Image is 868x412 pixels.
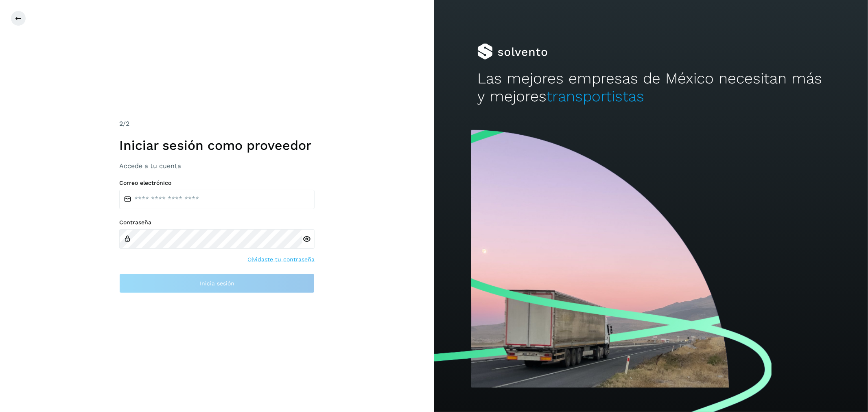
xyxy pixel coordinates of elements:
[119,274,315,293] button: Inicia sesión
[119,120,123,127] span: 2
[477,70,824,106] h2: Las mejores empresas de México necesitan más y mejores
[119,180,315,186] label: Correo electrónico
[119,138,315,153] h1: Iniciar sesión como proveedor
[200,281,234,286] span: Inicia sesión
[119,119,315,129] div: /2
[247,255,315,264] a: Olvidaste tu contraseña
[119,162,315,170] h3: Accede a tu cuenta
[547,88,644,105] span: transportistas
[119,219,315,226] label: Contraseña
